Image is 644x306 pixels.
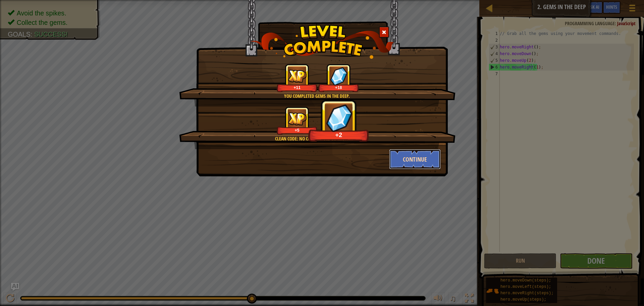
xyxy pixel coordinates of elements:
div: +11 [278,85,316,90]
img: reward_icon_gems.png [330,67,347,85]
div: +18 [320,85,358,90]
div: +2 [310,131,367,139]
div: +5 [278,128,316,133]
div: Clean code: no code errors or warnings. [211,135,423,142]
img: level_complete.png [250,25,394,59]
img: reward_icon_gems.png [322,101,356,134]
img: reward_icon_xp.png [288,70,307,83]
div: You completed Gems in the Deep. [211,93,423,99]
img: reward_icon_xp.png [288,112,307,125]
button: Continue [389,149,441,169]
